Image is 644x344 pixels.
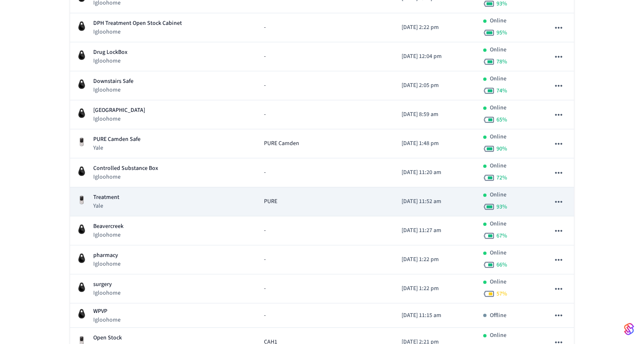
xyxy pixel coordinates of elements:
[490,17,506,25] p: Online
[93,173,158,181] p: Igloohome
[93,222,123,231] p: Beavercreek
[496,290,507,298] span: 57 %
[93,164,158,173] p: Controlled Substance Box
[402,110,470,119] p: [DATE] 8:59 am
[93,48,128,57] p: Drug LockBox
[93,193,119,202] p: Treatment
[264,255,266,264] span: -
[93,260,121,268] p: Igloohome
[93,115,145,123] p: Igloohome
[264,139,299,148] span: PURE Camden
[490,75,506,83] p: Online
[490,311,506,320] p: Offline
[402,311,470,320] p: [DATE] 11:15 am
[264,197,277,206] span: PURE
[77,309,87,319] img: igloohome_igke
[93,106,145,115] p: [GEOGRAPHIC_DATA]
[264,168,266,177] span: -
[402,81,470,90] p: [DATE] 2:05 pm
[490,249,506,257] p: Online
[264,81,266,90] span: -
[77,282,87,292] img: igloohome_igke
[496,203,507,211] span: 93 %
[93,144,140,152] p: Yale
[264,284,266,293] span: -
[490,46,506,54] p: Online
[93,202,119,210] p: Yale
[77,195,87,205] img: Yale Assure Touchscreen Wifi Smart Lock, Satin Nickel, Front
[490,278,506,286] p: Online
[264,52,266,61] span: -
[624,322,634,336] img: SeamLogoGradient.69752ec5.svg
[93,86,133,94] p: Igloohome
[93,334,122,342] p: Open Stock
[93,280,121,289] p: surgery
[77,50,87,60] img: igloohome_igke
[93,231,123,239] p: Igloohome
[496,174,507,182] span: 72 %
[264,311,266,320] span: -
[77,79,87,89] img: igloohome_igke
[496,58,507,66] span: 78 %
[496,29,507,37] span: 95 %
[490,133,506,141] p: Online
[496,87,507,95] span: 74 %
[77,108,87,118] img: igloohome_igke
[77,166,87,176] img: igloohome_igke
[402,168,470,177] p: [DATE] 11:20 am
[490,104,506,112] p: Online
[93,135,140,144] p: PURE Camden Safe
[496,145,507,153] span: 90 %
[402,197,470,206] p: [DATE] 11:52 am
[402,23,470,32] p: [DATE] 2:22 pm
[93,251,121,260] p: pharmacy
[402,139,470,148] p: [DATE] 1:48 pm
[490,331,506,340] p: Online
[93,289,121,297] p: Igloohome
[264,23,266,32] span: -
[490,220,506,228] p: Online
[93,316,121,324] p: Igloohome
[77,253,87,263] img: igloohome_igke
[93,77,133,86] p: Downstairs Safe
[490,162,506,170] p: Online
[402,226,470,235] p: [DATE] 11:27 am
[77,137,87,147] img: Yale Assure Touchscreen Wifi Smart Lock, Satin Nickel, Front
[93,28,182,36] p: Igloohome
[496,232,507,240] span: 67 %
[496,261,507,269] span: 66 %
[496,116,507,124] span: 65 %
[77,21,87,31] img: igloohome_igke
[402,255,470,264] p: [DATE] 1:22 pm
[93,307,121,316] p: WPVP
[402,284,470,293] p: [DATE] 1:22 pm
[402,52,470,61] p: [DATE] 12:04 pm
[93,19,182,28] p: DPH Treatment Open Stock Cabinet
[93,57,128,65] p: Igloohome
[490,191,506,199] p: Online
[77,224,87,234] img: igloohome_igke
[264,110,266,119] span: -
[264,226,266,235] span: -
